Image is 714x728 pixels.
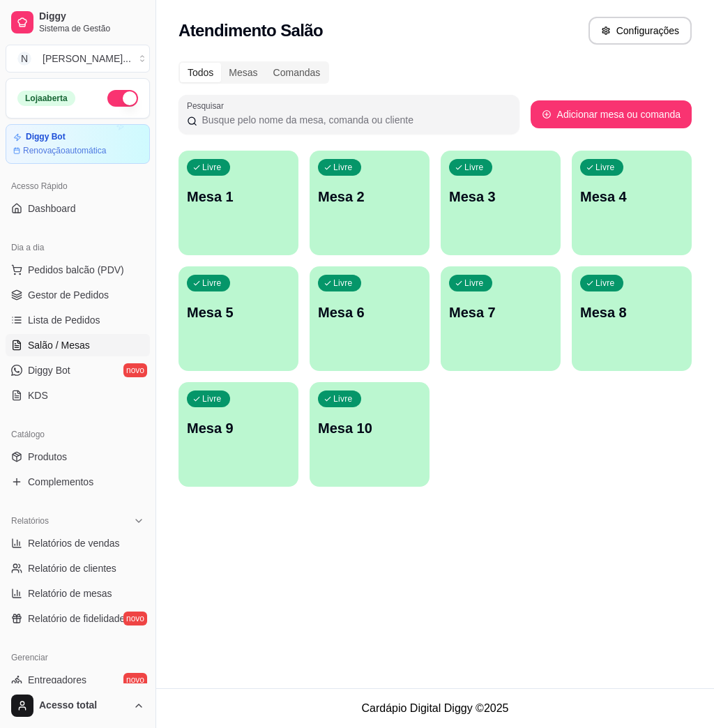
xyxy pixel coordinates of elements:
[333,162,353,173] p: Livre
[107,90,138,107] button: Alterar Status
[464,278,484,289] p: Livre
[28,536,120,550] span: Relatórios de vendas
[6,532,150,554] a: Relatórios de vendas
[187,100,229,112] label: Pesquisar
[310,266,430,371] button: LivreMesa 6
[202,162,222,173] p: Livre
[6,384,150,407] a: KDS
[17,91,75,106] div: Loja aberta
[333,278,353,289] p: Livre
[39,23,144,34] span: Sistema de Gestão
[318,418,421,438] p: Mesa 10
[6,557,150,579] a: Relatório de clientes
[39,10,144,23] span: Diggy
[202,393,222,404] p: Livre
[6,423,150,446] div: Catálogo
[28,673,86,687] span: Entregadores
[595,162,615,173] p: Livre
[28,586,112,600] span: Relatório de mesas
[43,52,131,66] div: [PERSON_NAME] ...
[580,187,683,206] p: Mesa 4
[197,113,510,127] input: Pesquisar
[28,450,67,464] span: Produtos
[28,263,124,277] span: Pedidos balcão (PDV)
[6,284,150,306] a: Gestor de Pedidos
[449,303,552,322] p: Mesa 7
[180,63,221,82] div: Todos
[6,259,150,281] button: Pedidos balcão (PDV)
[28,313,100,327] span: Lista de Pedidos
[28,363,70,377] span: Diggy Bot
[318,303,421,322] p: Mesa 6
[221,63,265,82] div: Mesas
[310,382,430,487] button: LivreMesa 10
[28,388,48,402] span: KDS
[23,145,106,156] article: Renovação automática
[6,124,150,164] a: Diggy BotRenovaçãoautomática
[6,607,150,630] a: Relatório de fidelidadenovo
[187,187,290,206] p: Mesa 1
[39,699,128,712] span: Acesso total
[6,582,150,605] a: Relatório de mesas
[441,151,561,255] button: LivreMesa 3
[28,612,125,625] span: Relatório de fidelidade
[156,688,714,728] footer: Cardápio Digital Diggy © 2025
[333,393,353,404] p: Livre
[178,151,298,255] button: LivreMesa 1
[595,278,615,289] p: Livre
[441,266,561,371] button: LivreMesa 7
[6,669,150,691] a: Entregadoresnovo
[6,175,150,197] div: Acesso Rápido
[6,359,150,381] a: Diggy Botnovo
[178,266,298,371] button: LivreMesa 5
[202,278,222,289] p: Livre
[572,151,692,255] button: LivreMesa 4
[6,334,150,356] a: Salão / Mesas
[6,45,150,73] button: Select a team
[6,646,150,669] div: Gerenciar
[6,471,150,493] a: Complementos
[588,17,692,45] button: Configurações
[187,418,290,438] p: Mesa 9
[572,266,692,371] button: LivreMesa 8
[6,689,150,722] button: Acesso total
[11,515,49,526] span: Relatórios
[449,187,552,206] p: Mesa 3
[178,20,323,42] h2: Atendimento Salão
[6,236,150,259] div: Dia a dia
[6,446,150,468] a: Produtos
[6,309,150,331] a: Lista de Pedidos
[17,52,31,66] span: N
[266,63,328,82] div: Comandas
[28,561,116,575] span: Relatório de clientes
[28,475,93,489] span: Complementos
[318,187,421,206] p: Mesa 2
[187,303,290,322] p: Mesa 5
[28,338,90,352] span: Salão / Mesas
[464,162,484,173] p: Livre
[178,382,298,487] button: LivreMesa 9
[580,303,683,322] p: Mesa 8
[6,6,150,39] a: DiggySistema de Gestão
[531,100,692,128] button: Adicionar mesa ou comanda
[310,151,430,255] button: LivreMesa 2
[6,197,150,220] a: Dashboard
[28,288,109,302] span: Gestor de Pedidos
[28,202,76,215] span: Dashboard
[26,132,66,142] article: Diggy Bot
